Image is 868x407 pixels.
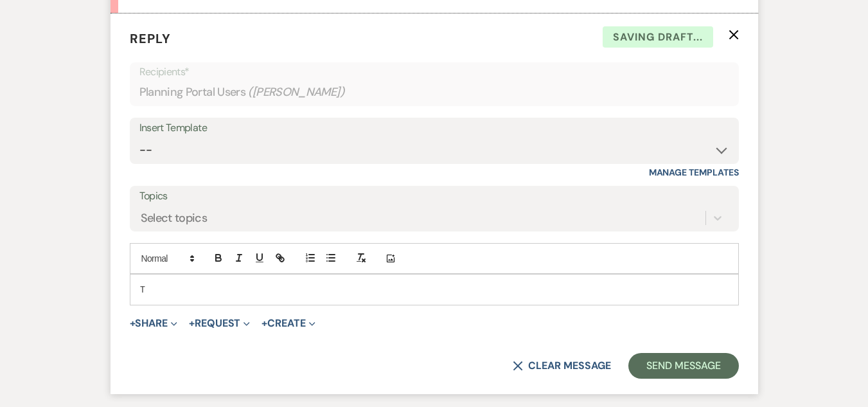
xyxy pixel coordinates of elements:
div: Insert Template [139,119,729,138]
p: Recipients* [139,64,729,80]
button: Send Message [628,353,738,379]
span: + [261,318,267,329]
div: Planning Portal Users [139,80,729,105]
button: Request [189,318,250,329]
p: T [140,282,729,296]
label: Topics [139,187,729,206]
button: Clear message [513,361,610,371]
button: Create [261,318,315,329]
span: ( [PERSON_NAME] ) [248,84,344,101]
span: Reply [130,30,171,47]
div: Select topics [141,210,208,227]
button: Share [130,318,178,329]
span: Saving draft... [603,26,713,48]
span: + [189,318,195,329]
span: + [130,318,136,329]
a: Manage Templates [649,167,739,178]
